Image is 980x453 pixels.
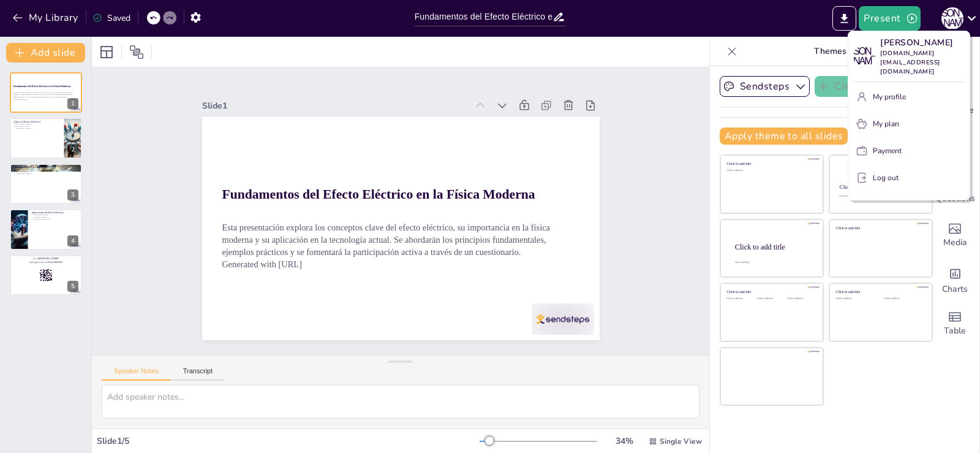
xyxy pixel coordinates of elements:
button: My profile [853,87,965,107]
button: My plan [853,114,965,134]
p: [PERSON_NAME] [880,36,965,49]
p: Payment [873,145,902,156]
p: Log out [873,172,899,183]
button: Log out [853,168,965,188]
p: My plan [873,118,899,129]
p: [DOMAIN_NAME][EMAIL_ADDRESS][DOMAIN_NAME] [880,49,965,77]
p: My profile [873,91,906,102]
button: Payment [853,141,965,161]
div: [PERSON_NAME] [853,45,875,67]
